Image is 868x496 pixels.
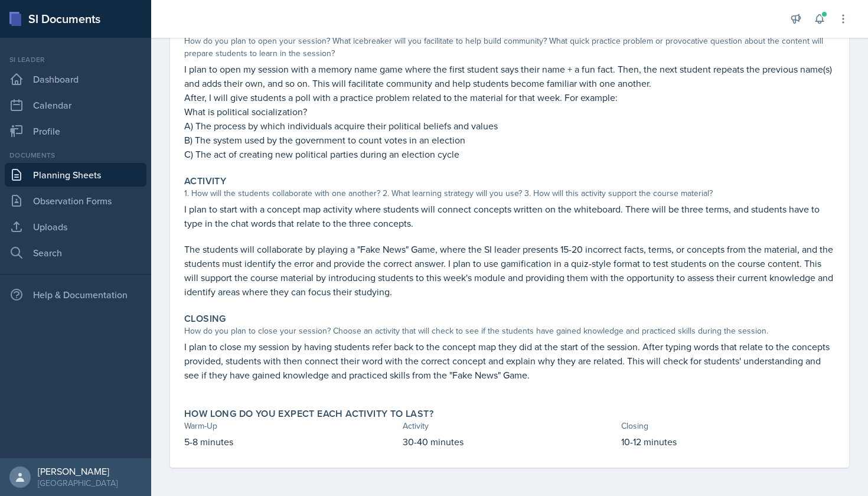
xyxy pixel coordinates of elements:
p: B) The system used by the government to count votes in an election [184,133,835,147]
p: 30-40 minutes [403,435,616,449]
p: 5-8 minutes [184,435,398,449]
p: C) The act of creating new political parties during an election cycle [184,147,835,161]
a: Search [5,241,146,265]
label: Closing [184,313,226,325]
p: I plan to start with a concept map activity where students will connect concepts written on the w... [184,202,835,230]
div: How do you plan to open your session? What icebreaker will you facilitate to help build community... [184,35,835,60]
label: Activity [184,175,226,187]
a: Profile [5,119,146,143]
p: After, I will give students a poll with a practice problem related to the material for that week.... [184,90,835,105]
p: 10-12 minutes [621,435,835,449]
div: Activity [403,420,616,432]
a: Uploads [5,215,146,239]
p: A) The process by which individuals acquire their political beliefs and values [184,119,835,133]
div: Closing [621,420,835,432]
a: Observation Forms [5,189,146,213]
p: I plan to close my session by having students refer back to the concept map they did at the start... [184,340,835,382]
div: Warm-Up [184,420,398,432]
p: What is political socialization? [184,105,835,119]
div: Si leader [5,54,146,65]
div: [PERSON_NAME] [38,465,118,477]
label: How long do you expect each activity to last? [184,408,433,420]
div: How do you plan to close your session? Choose an activity that will check to see if the students ... [184,325,835,337]
p: The students will collaborate by playing a "Fake News" Game, where the SI leader presents 15-20 i... [184,242,835,299]
p: I plan to open my session with a memory name game where the first student says their name + a fun... [184,62,835,90]
a: Calendar [5,93,146,117]
div: 1. How will the students collaborate with one another? 2. What learning strategy will you use? 3.... [184,187,835,200]
a: Planning Sheets [5,163,146,187]
a: Dashboard [5,67,146,91]
div: Documents [5,150,146,161]
div: Help & Documentation [5,283,146,306]
div: [GEOGRAPHIC_DATA] [38,477,118,489]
